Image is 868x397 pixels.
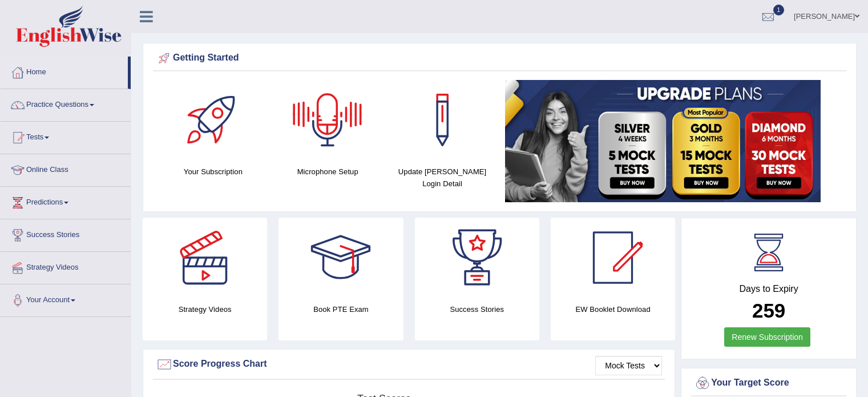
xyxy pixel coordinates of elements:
[391,166,494,190] h4: Update [PERSON_NAME] Login Detail
[278,303,403,315] h4: Book PTE Exam
[551,303,675,315] h4: EW Booklet Download
[724,327,810,347] a: Renew Subscription
[276,166,380,178] h4: Microphone Setup
[1,154,131,183] a: Online Class
[752,299,785,322] b: 259
[1,89,131,118] a: Practice Questions
[143,303,267,315] h4: Strategy Videos
[694,375,843,392] div: Your Target Score
[773,5,785,15] span: 1
[156,50,843,67] div: Getting Started
[505,80,821,202] img: small5.jpg
[1,57,128,85] a: Home
[694,284,843,294] h4: Days to Expiry
[1,252,131,280] a: Strategy Videos
[415,303,539,315] h4: Success Stories
[1,219,131,248] a: Success Stories
[156,356,662,373] div: Score Progress Chart
[162,166,265,178] h4: Your Subscription
[1,187,131,215] a: Predictions
[1,122,131,150] a: Tests
[1,284,131,313] a: Your Account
